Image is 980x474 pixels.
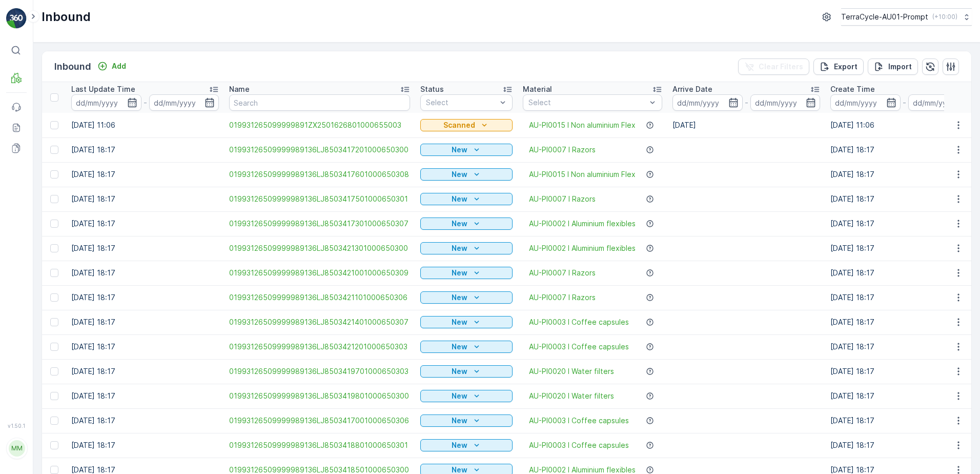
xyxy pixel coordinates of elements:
[529,120,636,130] a: AU-PI0015 I Non aluminium Flex
[229,169,410,180] a: 01993126509999989136LJ8503417601000650308
[229,292,410,303] span: 01993126509999989136LJ8503421101000650306
[529,366,614,377] span: AU-PI0020 I Water filters
[529,169,636,180] span: AU-PI0015 I Non aluminium Flex
[738,58,809,75] button: Clear Filters
[759,62,803,72] p: Clear Filters
[66,187,224,211] td: [DATE] 18:17
[667,113,825,137] td: [DATE]
[229,94,410,111] input: Search
[529,391,614,401] a: AU-PI0020 I Water filters
[66,261,224,285] td: [DATE] 18:17
[426,97,497,108] p: Select
[452,416,467,426] p: New
[229,366,410,377] a: 01993126509999989136LJ8503419701000650303
[452,268,467,278] p: New
[149,94,219,111] input: dd/mm/yyyy
[529,268,596,278] span: AU-PI0007 I Razors
[452,194,467,204] p: New
[529,342,629,352] a: AU-PI0003 I Coffee capsules
[229,268,410,278] span: 01993126509999989136LJ8503421001000650309
[229,243,410,253] a: 01993126509999989136LJ8503421301000650300
[529,145,596,155] a: AU-PI0007 I Razors
[452,169,467,180] p: New
[229,342,410,352] a: 01993126509999989136LJ8503421201000650303
[66,433,224,458] td: [DATE] 18:17
[66,211,224,236] td: [DATE] 18:17
[420,341,513,353] button: New
[452,243,467,253] p: New
[229,391,410,401] span: 01993126509999989136LJ8503419801000650300
[50,170,58,179] div: Toggle Row Selected
[66,236,224,261] td: [DATE] 18:17
[452,317,467,327] p: New
[50,220,58,228] div: Toggle Row Selected
[66,408,224,433] td: [DATE] 18:17
[452,292,467,303] p: New
[420,316,513,328] button: New
[888,62,912,72] p: Import
[66,113,224,137] td: [DATE] 11:06
[420,291,513,304] button: New
[420,218,513,230] button: New
[830,94,901,111] input: dd/mm/yyyy
[50,318,58,326] div: Toggle Row Selected
[528,97,646,108] p: Select
[9,440,25,457] div: MM
[50,392,58,400] div: Toggle Row Selected
[66,310,224,334] td: [DATE] 18:17
[6,8,27,29] img: logo
[66,359,224,384] td: [DATE] 18:17
[750,94,821,111] input: dd/mm/yyyy
[50,121,58,129] div: Toggle Row Selected
[932,13,957,21] p: ( +10:00 )
[420,365,513,378] button: New
[50,367,58,376] div: Toggle Row Selected
[841,12,928,22] p: TerraCycle-AU01-Prompt
[813,58,864,75] button: Export
[229,219,410,229] a: 01993126509999989136LJ8503417301000650307
[229,317,410,327] span: 01993126509999989136LJ8503421401000650307
[529,317,629,327] a: AU-PI0003 I Coffee capsules
[868,58,918,75] button: Import
[903,96,906,109] p: -
[229,120,410,130] a: 019931265099999891ZX2501626801000655003
[420,439,513,451] button: New
[229,194,410,204] a: 01993126509999989136LJ8503417501000650301
[420,193,513,205] button: New
[229,416,410,426] a: 01993126509999989136LJ8503417001000650306
[420,168,513,181] button: New
[144,96,147,109] p: -
[420,144,513,156] button: New
[420,242,513,254] button: New
[908,94,978,111] input: dd/mm/yyyy
[529,292,596,303] a: AU-PI0007 I Razors
[452,366,467,377] p: New
[452,440,467,450] p: New
[672,84,712,94] p: Arrive Date
[452,391,467,401] p: New
[420,414,513,427] button: New
[529,416,629,426] a: AU-PI0003 I Coffee capsules
[50,293,58,302] div: Toggle Row Selected
[452,145,467,155] p: New
[529,243,636,253] a: AU-PI0002 I Aluminium flexibles
[50,417,58,425] div: Toggle Row Selected
[529,440,629,450] a: AU-PI0003 I Coffee capsules
[50,466,58,474] div: Toggle Row Selected
[523,84,552,94] p: Material
[229,440,410,450] a: 01993126509999989136LJ8503418801000650301
[529,219,636,229] a: AU-PI0002 I Aluminium flexibles
[71,94,141,111] input: dd/mm/yyyy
